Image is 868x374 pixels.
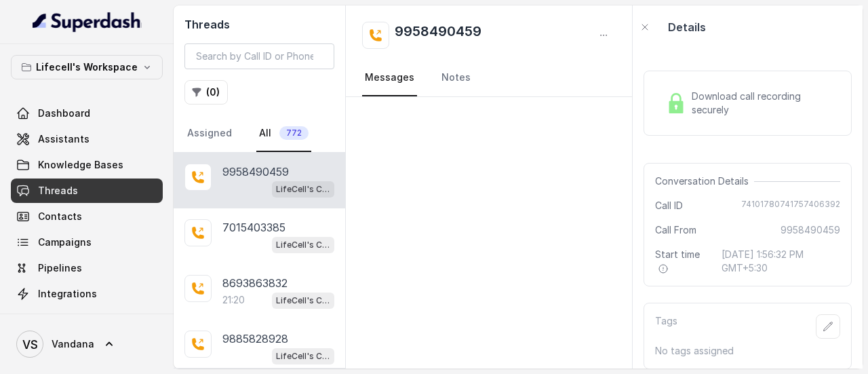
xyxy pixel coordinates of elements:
[11,101,163,126] a: Dashboard
[11,230,163,255] a: Campaigns
[222,275,288,291] p: 8693863832
[11,204,163,229] a: Contacts
[276,183,330,196] p: LifeCell's Call Assistant
[38,184,78,198] span: Threads
[11,55,163,79] button: Lifecell's Workspace
[395,22,481,49] h2: 9958490459
[38,313,97,326] span: API Settings
[276,238,330,252] p: LifeCell's Call Assistant
[655,314,677,339] p: Tags
[184,80,228,105] button: (0)
[38,107,90,120] span: Dashboard
[38,132,90,146] span: Assistants
[38,210,82,223] span: Contacts
[184,43,334,69] input: Search by Call ID or Phone Number
[38,287,97,301] span: Integrations
[256,115,311,152] a: All772
[655,248,711,275] span: Start time
[222,293,245,307] p: 21:20
[222,164,289,180] p: 9958490459
[11,179,163,203] a: Threads
[362,60,616,96] nav: Tabs
[279,126,309,140] span: 772
[11,153,163,177] a: Knowledge Bases
[36,59,138,75] p: Lifecell's Workspace
[655,174,754,188] span: Conversation Details
[655,199,683,212] span: Call ID
[276,294,330,307] p: LifeCell's Call Assistant
[668,19,706,35] p: Details
[11,325,163,363] a: Vandana
[184,115,235,152] a: Assigned
[222,219,285,236] p: 7015403385
[38,236,92,249] span: Campaigns
[222,331,288,347] p: 9885828928
[38,261,82,275] span: Pipelines
[439,60,473,96] a: Notes
[33,11,142,33] img: light.svg
[184,16,334,33] h2: Threads
[11,307,163,332] a: API Settings
[692,90,835,117] span: Download call recording securely
[666,93,686,113] img: Lock Icon
[741,199,840,212] span: 74101780741757406392
[52,337,94,351] span: Vandana
[22,337,38,352] text: VS
[781,223,840,237] span: 9958490459
[362,60,417,96] a: Messages
[38,158,123,172] span: Knowledge Bases
[11,282,163,306] a: Integrations
[655,223,696,237] span: Call From
[184,115,334,152] nav: Tabs
[11,127,163,151] a: Assistants
[276,350,330,363] p: LifeCell's Call Assistant
[11,256,163,280] a: Pipelines
[655,344,840,358] p: No tags assigned
[722,248,840,275] span: [DATE] 1:56:32 PM GMT+5:30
